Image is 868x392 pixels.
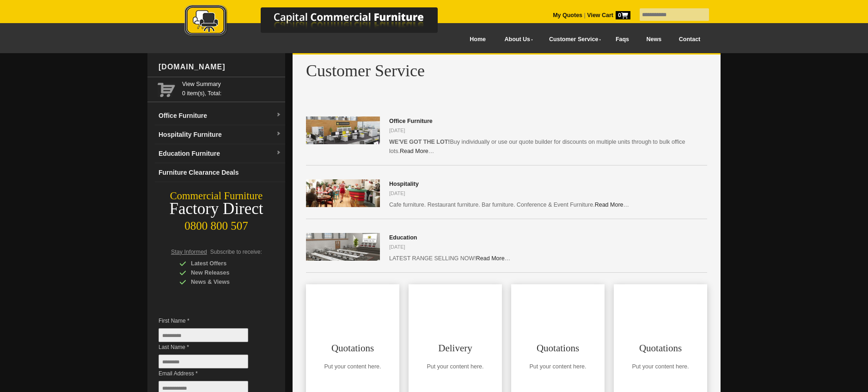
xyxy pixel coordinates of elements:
a: Office Furnituredropdown [155,106,285,125]
a: Furniture Clearance Deals [155,163,285,182]
img: dropdown [276,112,281,118]
div: News & Views [179,277,267,287]
div: New Releases [179,268,267,277]
strong: View Cart [587,12,630,18]
a: Education [389,234,417,241]
time: [DATE] [389,128,405,133]
a: Capital Commercial Furniture Logo [159,5,483,41]
img: Office Furniture [306,116,380,144]
strong: WE'VE GOT THE LOT! [389,139,450,145]
p: Put your content here. [427,362,484,371]
time: [DATE] [389,190,405,196]
img: Hospitality [306,179,380,207]
span: 0 [616,11,630,19]
img: Capital Commercial Furniture Logo [159,5,483,38]
span: 0 item(s), Total: [182,80,281,97]
p: Put your content here. [530,362,587,371]
a: Read More [595,202,623,208]
span: Email Address * [159,369,262,378]
input: Last Name * [159,355,248,368]
a: View Summary [182,80,281,89]
h1: Customer Service [306,62,707,80]
span: Stay Informed [171,249,207,255]
a: View Cart0 [586,12,630,18]
a: Office Furniture [389,118,433,124]
a: About Us [495,29,539,50]
span: Last Name * [159,343,262,352]
p: Put your content here. [632,362,689,371]
div: Commercial Furniture [147,190,285,202]
h3: Quotations [537,343,579,353]
a: Hospitality Furnituredropdown [155,125,285,144]
span: First Name * [159,316,262,325]
input: First Name * [159,328,248,342]
p: Cafe furniture. Restaurant furniture. Bar furniture. Conference & Event Furniture. … [389,200,707,209]
div: Factory Direct [147,202,285,215]
h3: Quotations [331,343,374,353]
div: 0800 800 507 [147,215,285,233]
span: Subscribe to receive: [210,249,262,255]
p: Buy individually or use our quote builder for discounts on multiple units through to bulk office ... [389,137,707,156]
a: Faqs [607,29,638,50]
a: Read More [476,255,505,262]
time: [DATE] [389,244,405,250]
p: Put your content here. [324,362,381,371]
div: Latest Offers [179,259,267,268]
a: Read More [400,148,428,154]
div: [DOMAIN_NAME] [155,53,285,81]
p: LATEST RANGE SELLING NOW! … [389,254,707,263]
h3: Delivery [438,343,472,353]
a: Customer Service [539,29,607,50]
a: My Quotes [553,12,582,18]
img: dropdown [276,131,281,137]
a: Contact [670,29,709,50]
img: dropdown [276,150,281,156]
a: Hospitality [389,181,419,187]
a: News [638,29,670,50]
h3: Quotations [639,343,682,353]
img: Education [306,233,380,261]
a: Education Furnituredropdown [155,144,285,163]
